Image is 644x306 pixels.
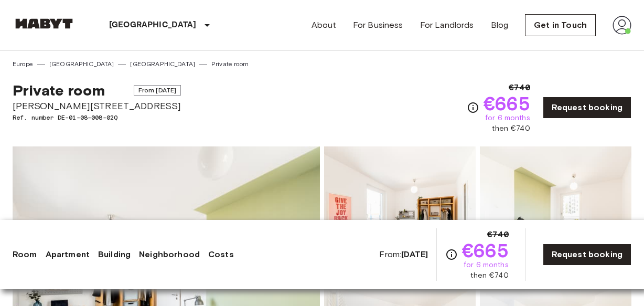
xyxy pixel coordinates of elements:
img: Picture of unit DE-01-08-008-02Q [324,146,476,284]
a: [GEOGRAPHIC_DATA] [49,59,114,69]
span: [PERSON_NAME][STREET_ADDRESS] [13,99,181,113]
a: Blog [491,19,509,31]
img: avatar [613,16,631,35]
span: for 6 months [485,113,530,123]
span: for 6 months [464,260,509,270]
span: €665 [484,94,530,113]
a: For Business [353,19,403,31]
span: From [DATE] [134,85,181,96]
span: From: [379,249,428,260]
a: Request booking [543,97,631,119]
a: For Landlords [420,19,474,31]
svg: Check cost overview for full price breakdown. Please note that discounts apply to new joiners onl... [445,248,458,261]
span: Ref. number DE-01-08-008-02Q [13,113,181,122]
span: €740 [509,81,530,94]
a: Private room [211,59,249,69]
a: Get in Touch [525,14,596,36]
b: [DATE] [401,249,428,259]
span: then €740 [470,270,508,281]
a: Neighborhood [139,248,200,261]
a: Europe [13,59,33,69]
img: Picture of unit DE-01-08-008-02Q [480,146,631,284]
span: Private room [13,81,105,99]
p: [GEOGRAPHIC_DATA] [109,19,197,31]
span: then €740 [492,123,530,134]
a: [GEOGRAPHIC_DATA] [130,59,195,69]
svg: Check cost overview for full price breakdown. Please note that discounts apply to new joiners onl... [467,101,479,114]
a: About [312,19,336,31]
a: Request booking [543,244,631,266]
a: Apartment [46,248,90,261]
a: Room [13,248,37,261]
span: €740 [487,228,509,241]
span: €665 [462,241,509,260]
a: Costs [208,248,234,261]
a: Building [98,248,131,261]
img: Habyt [13,18,76,29]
